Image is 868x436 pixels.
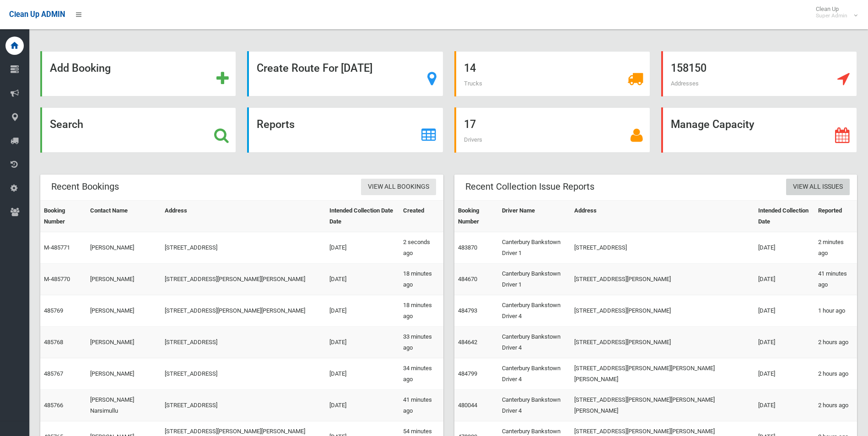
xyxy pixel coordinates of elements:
a: Add Booking [40,51,236,96]
span: Clean Up ADMIN [9,10,65,19]
td: [DATE] [326,390,399,421]
span: Clean Up [811,5,857,19]
a: 484793 [458,307,477,314]
td: [STREET_ADDRESS] [161,390,326,421]
strong: Search [50,118,83,131]
td: Canterbury Bankstown Driver 4 [498,327,571,358]
a: 14 Trucks [454,51,650,96]
th: Intended Collection Date Date [326,201,399,232]
td: Canterbury Bankstown Driver 1 [498,232,571,264]
a: M-485770 [44,276,70,282]
td: [STREET_ADDRESS] [571,232,755,264]
td: 41 minutes ago [399,390,443,421]
th: Booking Number [40,201,86,232]
td: [DATE] [755,327,814,358]
td: [DATE] [326,327,399,358]
strong: Manage Capacity [671,118,754,131]
td: Canterbury Bankstown Driver 4 [498,358,571,390]
td: [STREET_ADDRESS][PERSON_NAME][PERSON_NAME][PERSON_NAME] [571,390,755,421]
td: 18 minutes ago [399,264,443,295]
a: Create Route For [DATE] [247,51,443,96]
td: [PERSON_NAME] [86,295,161,327]
header: Recent Bookings [40,178,130,196]
a: 485767 [44,370,63,377]
header: Recent Collection Issue Reports [454,178,605,196]
strong: 14 [464,62,476,74]
td: [STREET_ADDRESS][PERSON_NAME] [571,264,755,295]
span: Addresses [671,80,699,87]
td: [DATE] [755,232,814,264]
td: 2 hours ago [814,390,857,421]
td: Canterbury Bankstown Driver 4 [498,295,571,327]
td: [STREET_ADDRESS][PERSON_NAME][PERSON_NAME] [161,295,326,327]
td: [STREET_ADDRESS] [161,232,326,264]
a: 158150 Addresses [661,51,857,96]
th: Contact Name [86,201,161,232]
th: Address [161,201,326,232]
a: 484670 [458,276,477,282]
th: Address [571,201,755,232]
th: Intended Collection Date [755,201,814,232]
th: Booking Number [454,201,499,232]
td: Canterbury Bankstown Driver 4 [498,390,571,421]
a: Reports [247,107,443,153]
td: [PERSON_NAME] [86,327,161,358]
td: [DATE] [755,264,814,295]
strong: Add Booking [50,62,111,74]
td: Canterbury Bankstown Driver 1 [498,264,571,295]
a: 484799 [458,370,477,377]
a: M-485771 [44,244,70,251]
a: 485768 [44,339,63,346]
td: [PERSON_NAME] [86,358,161,390]
td: [DATE] [755,358,814,390]
td: 1 hour ago [814,295,857,327]
span: Trucks [464,80,482,87]
td: 2 hours ago [814,327,857,358]
a: View All Bookings [361,179,436,196]
strong: Reports [257,118,295,131]
a: 484642 [458,339,477,346]
td: [PERSON_NAME] Narsimullu [86,390,161,421]
a: Manage Capacity [661,107,857,153]
td: 41 minutes ago [814,264,857,295]
td: [DATE] [326,295,399,327]
a: 483870 [458,244,477,251]
td: 2 minutes ago [814,232,857,264]
span: Drivers [464,136,482,143]
a: 485766 [44,402,63,409]
td: [DATE] [326,264,399,295]
td: [STREET_ADDRESS][PERSON_NAME][PERSON_NAME] [161,264,326,295]
td: 33 minutes ago [399,327,443,358]
small: Super Admin [816,12,847,19]
td: [DATE] [326,232,399,264]
strong: 158150 [671,62,706,74]
td: [DATE] [755,295,814,327]
th: Reported [814,201,857,232]
th: Driver Name [498,201,571,232]
a: View All Issues [786,179,850,196]
td: [DATE] [755,390,814,421]
td: 2 seconds ago [399,232,443,264]
td: [STREET_ADDRESS] [161,327,326,358]
td: [PERSON_NAME] [86,232,161,264]
td: [STREET_ADDRESS] [161,358,326,390]
td: [PERSON_NAME] [86,264,161,295]
th: Created [399,201,443,232]
td: [STREET_ADDRESS][PERSON_NAME][PERSON_NAME][PERSON_NAME] [571,358,755,390]
a: 485769 [44,307,63,314]
td: [STREET_ADDRESS][PERSON_NAME] [571,327,755,358]
a: 480044 [458,402,477,409]
a: 17 Drivers [454,107,650,153]
strong: Create Route For [DATE] [257,62,372,74]
td: 18 minutes ago [399,295,443,327]
td: 34 minutes ago [399,358,443,390]
strong: 17 [464,118,476,131]
a: Search [40,107,236,153]
td: [DATE] [326,358,399,390]
td: [STREET_ADDRESS][PERSON_NAME] [571,295,755,327]
td: 2 hours ago [814,358,857,390]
